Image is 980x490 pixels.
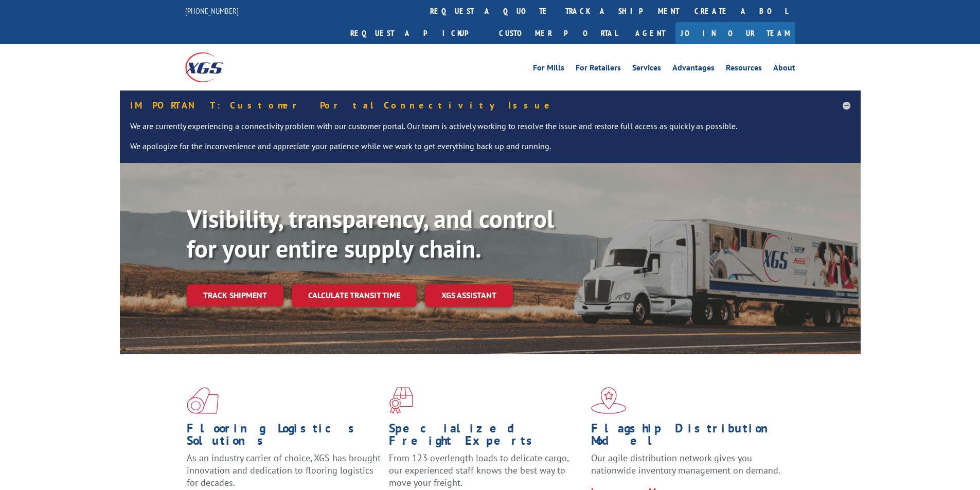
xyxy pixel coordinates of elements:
[773,64,795,75] a: About
[292,284,417,306] a: Calculate transit time
[726,64,762,75] a: Resources
[187,203,554,264] b: Visibility, transparency, and control for your entire supply chain.
[130,120,850,141] p: We are currently experiencing a connectivity problem with our customer portal. Our team is active...
[591,387,627,414] img: xgs-icon-flagship-distribution-model-red
[425,284,513,306] a: XGS ASSISTANT
[343,22,491,44] a: Request a pickup
[187,452,381,488] span: As an industry carrier of choice, XGS has brought innovation and dedication to flooring logistics...
[389,387,413,414] img: xgs-icon-focused-on-flooring-red
[187,422,381,452] h1: Flooring Logistics Solutions
[625,22,675,44] a: Agent
[187,284,283,306] a: Track shipment
[576,64,621,75] a: For Retailers
[533,64,564,75] a: For Mills
[672,64,715,75] a: Advantages
[491,22,625,44] a: Customer Portal
[632,64,661,75] a: Services
[591,422,786,452] h1: Flagship Distribution Model
[675,22,795,44] a: Join Our Team
[591,452,780,476] span: Our agile distribution network gives you nationwide inventory management on demand.
[130,101,850,110] h5: IMPORTANT: Customer Portal Connectivity Issue
[187,387,219,414] img: xgs-icon-total-supply-chain-intelligence-red
[389,422,583,452] h1: Specialized Freight Experts
[130,140,850,153] p: We apologize for the inconvenience and appreciate your patience while we work to get everything b...
[185,6,239,16] a: [PHONE_NUMBER]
